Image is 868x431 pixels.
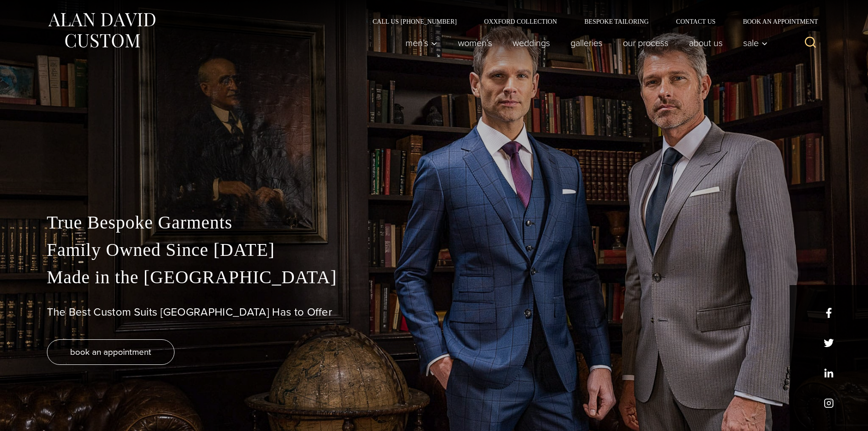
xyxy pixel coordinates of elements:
a: Bespoke Tailoring [570,18,662,25]
img: Alan David Custom [47,10,156,51]
a: weddings [502,34,560,52]
p: True Bespoke Garments Family Owned Since [DATE] Made in the [GEOGRAPHIC_DATA] [47,209,822,291]
nav: Secondary Navigation [359,18,822,25]
h1: The Best Custom Suits [GEOGRAPHIC_DATA] Has to Offer [47,306,822,319]
a: Contact Us [663,18,729,25]
a: Women’s [447,34,502,52]
a: Our Process [612,34,678,52]
nav: Primary Navigation [395,34,772,52]
a: About Us [678,34,733,52]
a: Call Us [PHONE_NUMBER] [359,18,471,25]
span: Sale [743,38,768,47]
a: book an appointment [47,339,175,365]
a: Oxxford Collection [470,18,570,25]
iframe: Opens a widget where you can chat to one of our agents [810,404,859,426]
a: Book an Appointment [729,18,821,25]
a: Galleries [560,34,612,52]
span: book an appointment [70,345,151,358]
button: View Search Form [800,32,822,54]
span: Men’s [406,38,437,47]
